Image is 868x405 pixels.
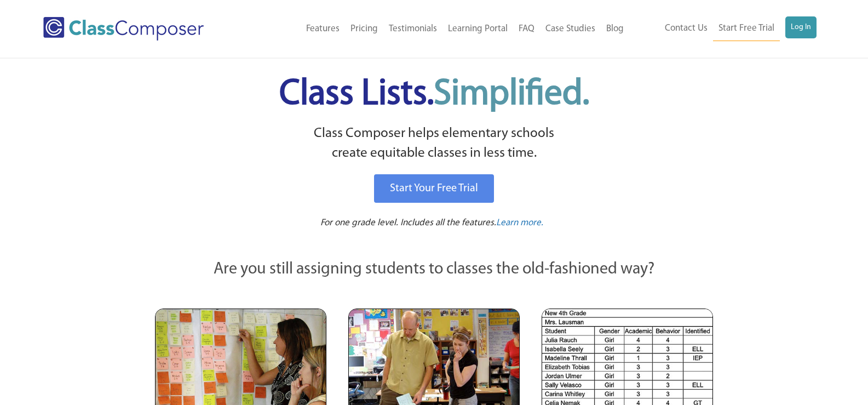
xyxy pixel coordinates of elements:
[785,16,817,38] a: Log In
[320,218,496,227] span: For one grade level. Includes all the features.
[713,16,780,41] a: Start Free Trial
[540,17,601,41] a: Case Studies
[629,16,817,41] nav: Header Menu
[155,258,714,282] p: Are you still assigning students to classes the old-fashioned way?
[496,216,543,230] a: Learn more.
[345,17,383,41] a: Pricing
[153,124,715,164] p: Class Composer helps elementary schools create equitable classes in less time.
[442,17,513,41] a: Learning Portal
[301,17,345,41] a: Features
[390,183,478,194] span: Start Your Free Trial
[434,77,589,112] span: Simplified.
[659,16,713,41] a: Contact Us
[496,218,543,227] span: Learn more.
[601,17,629,41] a: Blog
[513,17,540,41] a: FAQ
[383,17,442,41] a: Testimonials
[279,77,589,112] span: Class Lists.
[43,17,204,41] img: Class Composer
[247,17,629,41] nav: Header Menu
[374,174,494,203] a: Start Your Free Trial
